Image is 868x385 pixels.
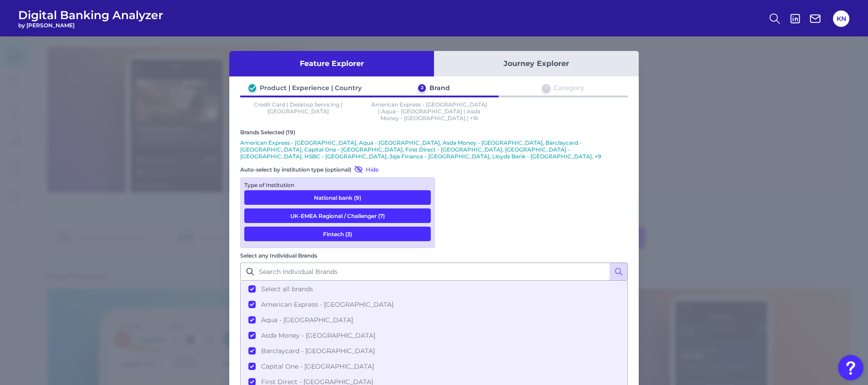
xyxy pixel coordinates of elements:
span: Aqua - [GEOGRAPHIC_DATA] [261,316,353,324]
input: Search Individual Brands [240,263,628,281]
span: Asda Money - [GEOGRAPHIC_DATA] [261,331,375,339]
span: Capital One - [GEOGRAPHIC_DATA] [261,362,374,370]
button: Fintech (3) [244,227,431,241]
span: Barclaycard - [GEOGRAPHIC_DATA] [261,347,375,355]
button: Capital One - [GEOGRAPHIC_DATA] [241,359,627,374]
p: Credit Card | Desktop Servicing | [GEOGRAPHIC_DATA] [240,101,357,122]
label: Select any Individual Brands [240,252,317,259]
button: American Express - [GEOGRAPHIC_DATA] [241,297,627,312]
button: Select all brands [241,281,627,297]
button: Open Resource Center [838,355,863,380]
button: Barclaycard - [GEOGRAPHIC_DATA] [241,343,627,359]
div: Brand [429,84,450,92]
div: 2 [418,84,426,92]
div: Category [554,84,584,92]
span: Select all brands [261,285,313,293]
button: Hide [351,165,378,174]
p: American Express - [GEOGRAPHIC_DATA], Aqua - [GEOGRAPHIC_DATA], Asda Money - [GEOGRAPHIC_DATA], B... [240,139,628,160]
button: KN [833,10,849,27]
div: Auto-select by institution type (optional) [240,165,435,174]
button: Aqua - [GEOGRAPHIC_DATA] [241,312,627,328]
div: 3 [542,84,550,92]
span: by [PERSON_NAME] [18,22,163,29]
div: Brands Selected (19) [240,129,628,136]
button: National bank (9) [244,190,431,205]
div: Product | Experience | Country [260,84,362,92]
button: Journey Explorer [434,51,639,76]
div: Type of Institution [244,182,431,188]
button: Asda Money - [GEOGRAPHIC_DATA] [241,328,627,343]
button: Feature Explorer [229,51,434,76]
button: UK-EMEA Regional / Challenger (7) [244,208,431,223]
p: American Express - [GEOGRAPHIC_DATA] | Aqua - [GEOGRAPHIC_DATA] | Asda Money - [GEOGRAPHIC_DATA] ... [371,101,488,122]
span: Digital Banking Analyzer [18,8,163,22]
span: American Express - [GEOGRAPHIC_DATA] [261,300,394,309]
